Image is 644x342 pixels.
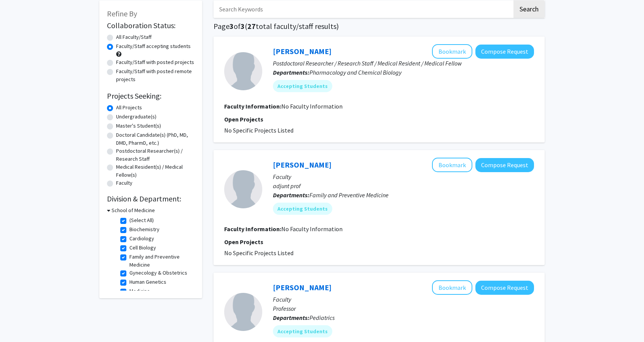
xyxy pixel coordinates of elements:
button: Add Yenny Yook to Bookmarks [432,44,472,59]
button: Add Arefa Cassoobhoy to Bookmarks [432,158,472,172]
p: Professor [273,304,534,313]
span: Pharmacology and Chemical Biology [309,69,402,76]
label: Faculty [116,179,132,187]
span: 27 [247,21,256,31]
b: Departments: [273,69,309,76]
p: adjunt prof [273,181,534,190]
mat-chip: Accepting Students [273,203,332,215]
label: Undergraduate(s) [116,113,156,121]
button: Add Ann Chahroudi to Bookmarks [432,280,472,295]
label: Medicine [129,287,150,295]
label: Family and Preventive Medicine [129,253,193,269]
span: No Faculty Information [281,225,343,233]
p: Open Projects [224,237,534,246]
input: Search Keywords [214,0,512,18]
mat-chip: Accepting Students [273,325,332,337]
span: Family and Preventive Medicine [309,191,389,199]
b: Faculty Information: [224,225,281,233]
label: Medical Resident(s) / Medical Fellow(s) [116,163,194,179]
span: No Faculty Information [281,102,343,110]
button: Compose Request to Ann Chahroudi [475,281,534,295]
h2: Projects Seeking: [107,91,194,101]
p: Postdoctoral Researcher / Research Staff / Medical Resident / Medical Fellow [273,59,534,68]
a: [PERSON_NAME] [273,160,332,169]
h1: Page of ( total faculty/staff results) [214,22,545,31]
mat-chip: Accepting Students [273,80,332,92]
label: All Faculty/Staff [116,33,151,41]
label: Faculty/Staff with posted projects [116,58,194,66]
label: Gynecology & Obstetrics [129,269,187,277]
span: No Specific Projects Listed [224,249,293,257]
label: Cardiology [129,235,154,243]
h3: School of Medicine [112,206,155,214]
span: 3 [241,21,245,31]
p: Faculty [273,172,534,181]
b: Departments: [273,314,309,321]
b: Faculty Information: [224,102,281,110]
label: (Select All) [129,216,154,224]
p: Faculty [273,295,534,304]
label: Doctoral Candidate(s) (PhD, MD, DMD, PharmD, etc.) [116,131,194,147]
p: Open Projects [224,115,534,124]
h2: Division & Department: [107,194,194,203]
button: Search [513,0,545,18]
span: 3 [230,21,234,31]
label: All Projects [116,104,142,112]
iframe: Chat [6,308,32,336]
label: Human Genetics [129,278,166,286]
button: Compose Request to Arefa Cassoobhoy [475,158,534,172]
label: Master's Student(s) [116,122,161,130]
button: Compose Request to Yenny Yook [475,45,534,59]
h2: Collaboration Status: [107,21,194,30]
label: Faculty/Staff accepting students [116,42,191,50]
b: Departments: [273,191,309,199]
a: [PERSON_NAME] [273,283,332,292]
span: Pediatrics [309,314,335,321]
label: Postdoctoral Researcher(s) / Research Staff [116,147,194,163]
span: No Specific Projects Listed [224,126,293,134]
label: Faculty/Staff with posted remote projects [116,67,194,83]
label: Cell Biology [129,244,156,252]
label: Biochemistry [129,225,159,233]
a: [PERSON_NAME] [273,46,332,56]
span: Refine By [107,9,137,18]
